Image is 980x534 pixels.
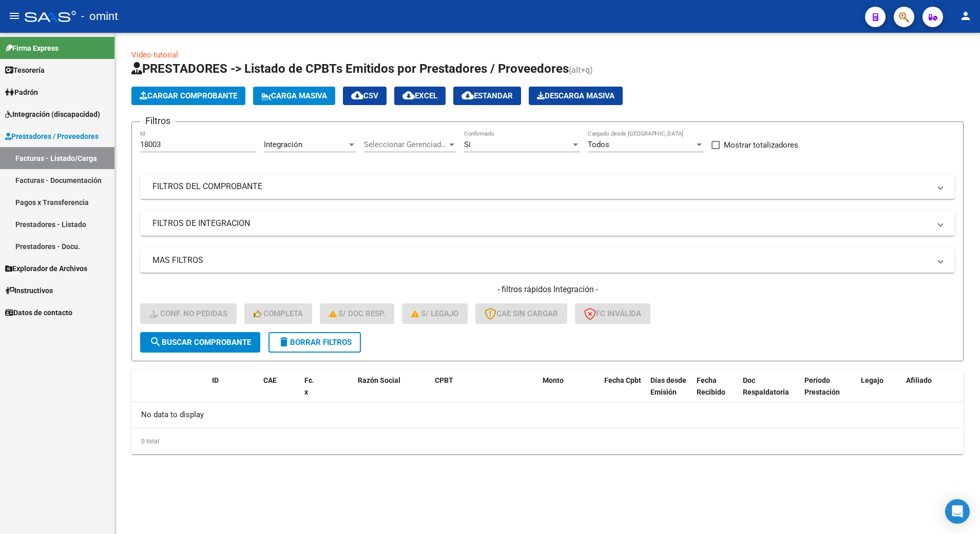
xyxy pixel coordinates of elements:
mat-icon: cloud_download [462,89,474,101]
datatable-header-cell: Monto [539,369,600,415]
button: CAE SIN CARGAR [475,303,567,324]
span: Borrar Filtros [278,338,352,347]
app-download-masive: Descarga masiva de comprobantes (adjuntos) [529,87,623,105]
span: EXCEL [402,91,437,100]
div: Open Intercom Messenger [945,499,970,524]
button: Descarga Masiva [529,87,623,105]
button: CSV [343,87,387,105]
datatable-header-cell: CPBT [431,369,539,415]
mat-panel-title: FILTROS DE INTEGRACION [152,218,930,229]
span: Instructivos [5,285,53,296]
mat-expansion-panel-header: FILTROS DE INTEGRACION [140,211,955,236]
mat-panel-title: FILTROS DEL COMPROBANTE [152,181,930,192]
datatable-header-cell: Razón Social [354,369,431,415]
datatable-header-cell: Días desde Emisión [646,369,693,415]
span: CSV [351,91,378,100]
span: Razón Social [358,376,400,384]
span: CAE SIN CARGAR [485,309,558,318]
h3: Filtros [140,114,176,128]
button: EXCEL [394,87,446,105]
span: Firma Express [5,43,59,54]
span: Padrón [5,87,38,98]
button: S/ legajo [402,303,468,324]
span: Si [464,140,471,149]
span: Fecha Recibido [697,376,725,396]
datatable-header-cell: Fecha Recibido [693,369,739,415]
span: FC Inválida [584,309,641,318]
span: Estandar [462,91,513,100]
span: Conf. no pedidas [149,309,227,318]
span: Carga Masiva [261,91,327,100]
span: Fc. x [304,376,314,396]
mat-icon: cloud_download [402,89,415,101]
span: Doc Respaldatoria [743,376,789,396]
button: Completa [244,303,312,324]
div: 0 total [131,428,964,454]
span: Buscar Comprobante [149,338,251,347]
datatable-header-cell: Doc Respaldatoria [739,369,800,415]
datatable-header-cell: Período Prestación [800,369,857,415]
span: CAE [263,376,277,384]
button: Estandar [453,87,521,105]
span: PRESTADORES -> Listado de CPBTs Emitidos por Prestadores / Proveedores [131,61,569,76]
span: (alt+q) [569,65,593,75]
span: Mostrar totalizadores [724,139,798,151]
datatable-header-cell: Legajo [857,369,887,415]
button: Borrar Filtros [268,332,361,353]
mat-panel-title: MAS FILTROS [152,255,930,266]
button: Buscar Comprobante [140,332,260,353]
span: Afiliado [906,376,932,384]
span: ID [212,376,219,384]
span: Fecha Cpbt [604,376,641,384]
mat-icon: search [149,336,162,348]
span: Días desde Emisión [650,376,686,396]
a: Video tutorial [131,50,178,59]
span: Prestadores / Proveedores [5,131,99,142]
span: Cargar Comprobante [140,91,237,100]
span: S/ legajo [411,309,458,318]
button: S/ Doc Resp. [320,303,395,324]
datatable-header-cell: Fc. x [300,369,321,415]
span: Seleccionar Gerenciador [364,140,447,149]
button: Carga Masiva [253,87,335,105]
span: Integración [264,140,302,149]
mat-expansion-panel-header: MAS FILTROS [140,248,955,273]
mat-expansion-panel-header: FILTROS DEL COMPROBANTE [140,174,955,199]
span: CPBT [435,376,453,384]
span: - omint [81,5,118,28]
mat-icon: person [959,10,972,22]
mat-icon: delete [278,336,290,348]
button: Cargar Comprobante [131,87,245,105]
h4: - filtros rápidos Integración - [140,284,955,295]
div: No data to display [131,402,964,428]
datatable-header-cell: CAE [259,369,300,415]
span: Todos [588,140,609,149]
button: FC Inválida [575,303,650,324]
span: Legajo [861,376,883,384]
mat-icon: cloud_download [351,89,363,101]
span: Descarga Masiva [537,91,614,100]
datatable-header-cell: Fecha Cpbt [600,369,646,415]
span: Completa [254,309,303,318]
span: Explorador de Archivos [5,263,87,274]
span: Tesorería [5,65,45,76]
span: Datos de contacto [5,307,72,318]
span: S/ Doc Resp. [329,309,386,318]
span: Período Prestación [804,376,840,396]
datatable-header-cell: ID [208,369,259,415]
span: Integración (discapacidad) [5,109,100,120]
mat-icon: menu [8,10,21,22]
span: Monto [543,376,564,384]
button: Conf. no pedidas [140,303,237,324]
